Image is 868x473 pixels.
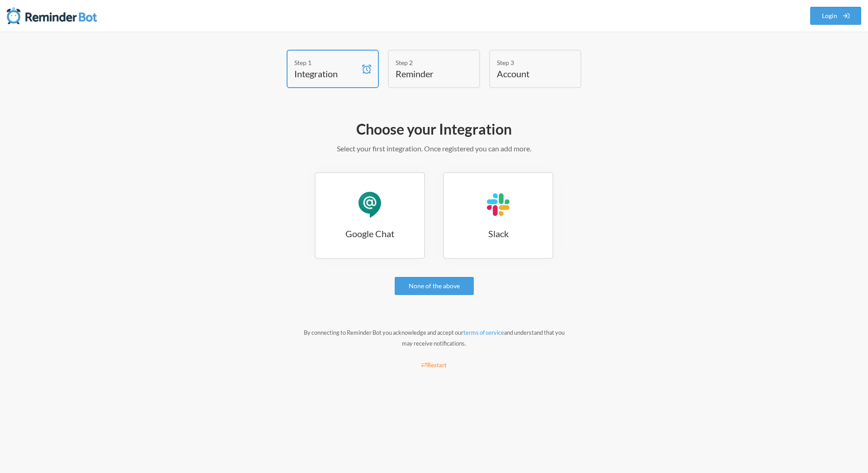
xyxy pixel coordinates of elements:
small: By connecting to Reminder Bot you acknowledge and accept our and understand that you may receive ... [304,329,565,347]
img: Reminder Bot [7,7,97,25]
h3: Slack [444,227,552,240]
a: terms of service [463,329,504,336]
div: Step 1 [294,58,358,67]
h4: Reminder [396,67,459,80]
p: Select your first integration. Once registered you can add more. [172,143,696,154]
div: Step 3 [497,58,560,67]
div: Step 2 [396,58,459,67]
small: Restart [421,361,447,369]
h4: Account [497,67,560,80]
h4: Integration [294,67,358,80]
a: Login [810,7,862,25]
h2: Choose your Integration [172,120,696,139]
h3: Google Chat [316,227,424,240]
a: None of the above [395,277,474,295]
